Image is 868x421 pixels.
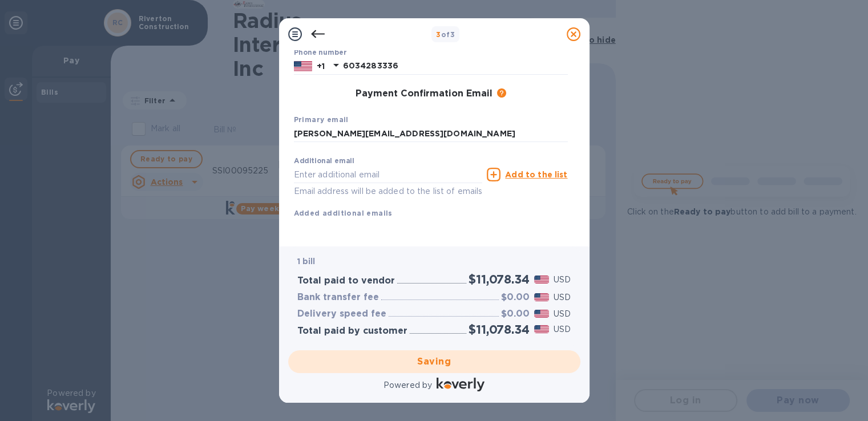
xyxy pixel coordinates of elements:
[294,126,568,143] input: Enter your primary name
[317,60,325,72] p: +1
[534,276,550,284] img: USD
[534,310,550,318] img: USD
[554,274,571,286] p: USD
[436,30,441,39] span: 3
[554,292,571,303] p: USD
[294,166,483,183] input: Enter additional email
[294,115,349,124] b: Primary email
[294,158,354,165] label: Additional email
[297,257,316,266] b: 1 bill
[294,60,312,72] img: US
[343,58,568,75] input: Enter your phone number
[501,292,530,303] h3: $0.00
[356,88,492,99] h3: Payment Confirmation Email
[469,322,529,337] h2: $11,078.34
[297,292,379,303] h3: Bank transfer fee
[383,379,432,391] p: Powered by
[297,309,386,319] h3: Delivery speed fee
[294,50,346,56] label: Phone number
[534,293,550,301] img: USD
[297,276,395,286] h3: Total paid to vendor
[501,309,530,319] h3: $0.00
[505,170,567,179] u: Add to the list
[437,378,485,391] img: Logo
[294,185,483,198] p: Email address will be added to the list of emails
[469,272,529,286] h2: $11,078.34
[534,325,550,333] img: USD
[554,308,571,320] p: USD
[294,209,393,217] b: Added additional emails
[554,323,571,335] p: USD
[297,326,407,337] h3: Total paid by customer
[436,30,455,39] b: of 3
